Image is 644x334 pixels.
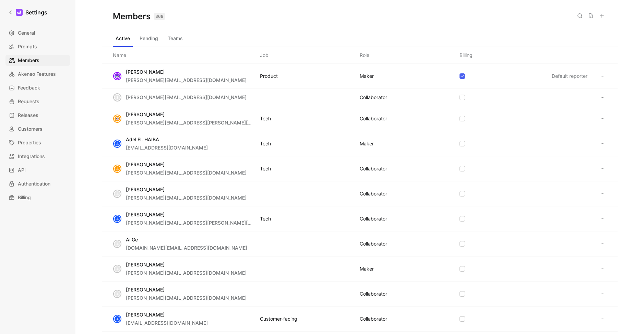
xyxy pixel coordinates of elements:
[360,51,369,59] div: Role
[18,70,56,78] span: Akeneo Features
[5,96,70,107] a: Requests
[165,33,186,44] button: Teams
[5,192,70,203] a: Billing
[114,115,121,122] img: avatar
[18,43,37,51] span: Prompts
[260,51,269,59] div: Job
[260,72,278,80] div: Product
[114,140,121,147] div: A
[360,140,374,148] div: MAKER
[113,51,126,59] div: Name
[114,73,121,80] img: avatar
[5,178,70,189] a: Authentication
[114,94,121,101] div: s
[18,97,39,106] span: Requests
[113,33,133,44] button: Active
[126,69,165,75] span: [PERSON_NAME]
[126,162,165,167] span: [PERSON_NAME]
[154,13,165,20] div: 368
[460,51,473,59] div: Billing
[113,11,165,22] h1: Members
[360,190,387,198] div: COLLABORATOR
[18,56,39,64] span: Members
[5,27,70,38] a: General
[25,8,47,16] h1: Settings
[126,195,247,201] span: [PERSON_NAME][EMAIL_ADDRESS][DOMAIN_NAME]
[126,287,165,293] span: [PERSON_NAME]
[114,290,121,297] div: A
[126,312,165,318] span: [PERSON_NAME]
[126,212,165,217] span: [PERSON_NAME]
[126,295,247,301] span: [PERSON_NAME][EMAIL_ADDRESS][DOMAIN_NAME]
[18,139,41,147] span: Properties
[5,55,70,66] a: Members
[126,262,165,267] span: [PERSON_NAME]
[126,237,138,242] span: Ai Ge
[5,110,70,121] a: Releases
[18,111,38,119] span: Releases
[360,240,387,248] div: COLLABORATOR
[260,165,271,173] div: Tech
[126,145,208,151] span: [EMAIL_ADDRESS][DOMAIN_NAME]
[18,125,43,133] span: Customers
[5,137,70,148] a: Properties
[126,77,247,83] span: [PERSON_NAME][EMAIL_ADDRESS][DOMAIN_NAME]
[5,41,70,52] a: Prompts
[360,290,387,298] div: COLLABORATOR
[260,140,271,148] div: Tech
[260,115,271,123] div: Tech
[126,94,247,100] span: [PERSON_NAME][EMAIL_ADDRESS][DOMAIN_NAME]
[5,5,50,19] a: Settings
[114,265,121,272] div: A
[114,240,121,247] div: A
[126,111,165,117] span: [PERSON_NAME]
[126,245,247,251] span: [DOMAIN_NAME][EMAIL_ADDRESS][DOMAIN_NAME]
[360,165,387,173] div: COLLABORATOR
[360,315,387,323] div: COLLABORATOR
[360,215,387,223] div: COLLABORATOR
[126,320,208,326] span: [EMAIL_ADDRESS][DOMAIN_NAME]
[5,69,70,80] a: Akeneo Features
[18,166,26,174] span: API
[114,315,121,322] div: A
[126,120,285,126] span: [PERSON_NAME][EMAIL_ADDRESS][PERSON_NAME][DOMAIN_NAME]
[260,215,271,223] div: Tech
[114,190,121,197] div: A
[5,165,70,176] a: API
[5,123,70,134] a: Customers
[126,136,159,142] span: Adel EL HAIBA
[126,270,247,276] span: [PERSON_NAME][EMAIL_ADDRESS][DOMAIN_NAME]
[360,93,387,102] div: COLLABORATOR
[126,220,285,226] span: [PERSON_NAME][EMAIL_ADDRESS][PERSON_NAME][DOMAIN_NAME]
[126,187,165,192] span: [PERSON_NAME]
[114,165,121,172] div: A
[360,115,387,123] div: COLLABORATOR
[18,84,40,92] span: Feedback
[137,33,161,44] button: Pending
[126,170,247,176] span: [PERSON_NAME][EMAIL_ADDRESS][DOMAIN_NAME]
[360,265,374,273] div: MAKER
[18,152,45,160] span: Integrations
[260,315,297,323] div: Customer-facing
[5,151,70,162] a: Integrations
[360,72,374,80] div: MAKER
[114,215,121,222] div: A
[18,180,50,188] span: Authentication
[552,73,587,79] span: Default reporter
[18,193,31,202] span: Billing
[18,29,35,37] span: General
[5,82,70,93] a: Feedback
